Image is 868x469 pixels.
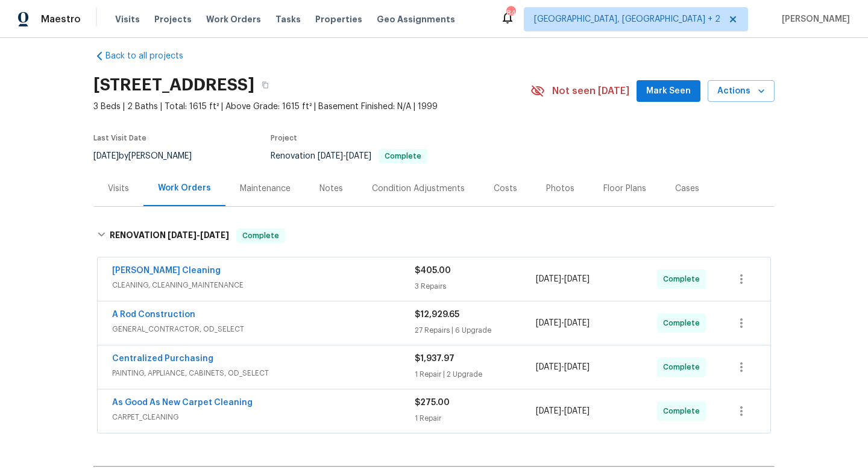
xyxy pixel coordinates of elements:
[536,319,561,327] span: [DATE]
[536,405,590,417] span: -
[377,13,455,25] span: Geo Assignments
[536,275,561,283] span: [DATE]
[158,182,211,194] div: Work Orders
[494,183,517,195] div: Costs
[415,354,454,363] span: $1,937.97
[271,152,427,160] span: Renovation
[93,134,146,142] span: Last Visit Date
[415,310,459,319] span: $12,929.65
[112,279,415,291] span: CLEANING, CLEANING_MAINTENANCE
[564,275,590,283] span: [DATE]
[534,13,720,25] span: [GEOGRAPHIC_DATA], [GEOGRAPHIC_DATA] + 2
[506,7,515,19] div: 84
[564,363,590,371] span: [DATE]
[380,153,426,160] span: Complete
[564,407,590,415] span: [DATE]
[546,183,574,195] div: Photos
[536,363,561,371] span: [DATE]
[708,80,775,102] button: Actions
[415,368,536,380] div: 1 Repair | 2 Upgrade
[536,407,561,415] span: [DATE]
[536,317,590,329] span: -
[315,13,362,25] span: Properties
[536,273,590,285] span: -
[168,231,197,239] span: [DATE]
[112,266,221,275] a: [PERSON_NAME] Cleaning
[415,324,536,336] div: 27 Repairs | 6 Upgrade
[663,273,705,285] span: Complete
[206,13,261,25] span: Work Orders
[415,280,536,292] div: 3 Repairs
[777,13,850,25] span: [PERSON_NAME]
[93,79,254,91] h2: [STREET_ADDRESS]
[552,85,629,97] span: Not seen [DATE]
[110,228,229,243] h6: RENOVATION
[112,398,253,407] a: As Good As New Carpet Cleaning
[318,152,343,160] span: [DATE]
[112,310,195,319] a: A Rod Construction
[646,84,691,99] span: Mark Seen
[254,74,276,96] button: Copy Address
[240,183,291,195] div: Maintenance
[318,152,371,160] span: -
[271,134,297,142] span: Project
[154,13,192,25] span: Projects
[115,13,140,25] span: Visits
[112,367,415,379] span: PAINTING, APPLIANCE, CABINETS, OD_SELECT
[112,323,415,335] span: GENERAL_CONTRACTOR, OD_SELECT
[93,152,119,160] span: [DATE]
[663,361,705,373] span: Complete
[200,231,229,239] span: [DATE]
[108,183,129,195] div: Visits
[41,13,81,25] span: Maestro
[717,84,765,99] span: Actions
[319,183,343,195] div: Notes
[93,50,209,62] a: Back to all projects
[93,149,206,163] div: by [PERSON_NAME]
[637,80,700,102] button: Mark Seen
[112,411,415,423] span: CARPET_CLEANING
[663,405,705,417] span: Complete
[275,15,301,24] span: Tasks
[675,183,699,195] div: Cases
[168,231,229,239] span: -
[112,354,213,363] a: Centralized Purchasing
[564,319,590,327] span: [DATE]
[536,361,590,373] span: -
[415,266,451,275] span: $405.00
[663,317,705,329] span: Complete
[346,152,371,160] span: [DATE]
[237,230,284,242] span: Complete
[93,101,530,113] span: 3 Beds | 2 Baths | Total: 1615 ft² | Above Grade: 1615 ft² | Basement Finished: N/A | 1999
[415,412,536,424] div: 1 Repair
[93,216,775,255] div: RENOVATION [DATE]-[DATE]Complete
[415,398,450,407] span: $275.00
[603,183,646,195] div: Floor Plans
[372,183,465,195] div: Condition Adjustments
